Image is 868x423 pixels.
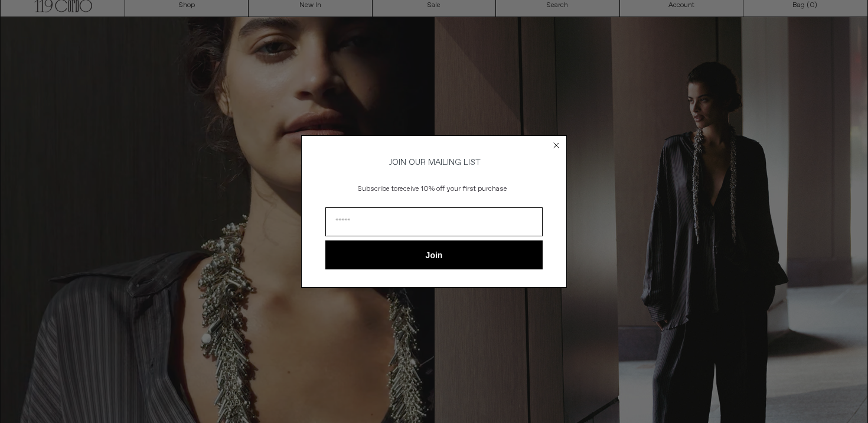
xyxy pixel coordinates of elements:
[325,207,543,236] input: Email
[325,240,543,269] button: Join
[397,184,507,194] span: receive 10% off your first purchase
[550,139,562,151] button: Close dialog
[387,157,481,168] span: JOIN OUR MAILING LIST
[358,184,397,194] span: Subscribe to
